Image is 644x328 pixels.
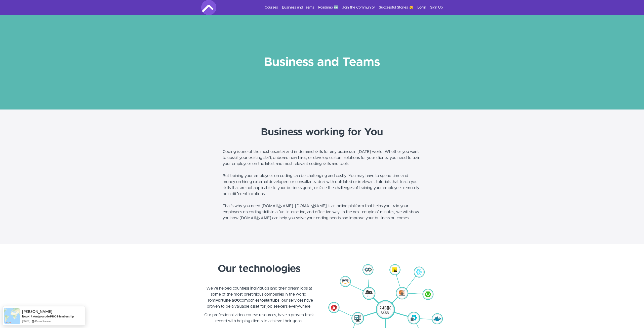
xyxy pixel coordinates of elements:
[22,309,52,314] span: [PERSON_NAME]
[218,264,301,274] strong: Our technologies
[282,5,314,10] a: Business and Teams
[22,314,32,318] span: Bought
[201,285,317,309] p: We've helped countless individuals land their dream jobs at some of the most prestigious companie...
[318,5,338,10] a: Roadmap 🆕
[33,314,74,318] a: Amigoscode PRO Membership
[4,308,20,324] img: provesource social proof notification image
[430,5,443,10] a: Sign Up
[379,5,413,10] a: Successful Stories 🥳
[417,5,426,10] a: Login
[261,127,383,137] strong: Business working for You
[215,298,240,302] strong: Fortune 500
[22,319,30,323] span: [DATE]
[35,319,51,323] a: ProveSource
[201,312,317,324] p: Our professional video course resources, have a proven track record with helping clients to achie...
[223,149,421,221] p: Coding is one of the most essential and in-demand skills for any business in [DATE] world. Whethe...
[342,5,375,10] a: Join the Community
[264,298,279,302] strong: startups
[264,56,380,68] strong: Business and Teams
[265,5,278,10] a: Courses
